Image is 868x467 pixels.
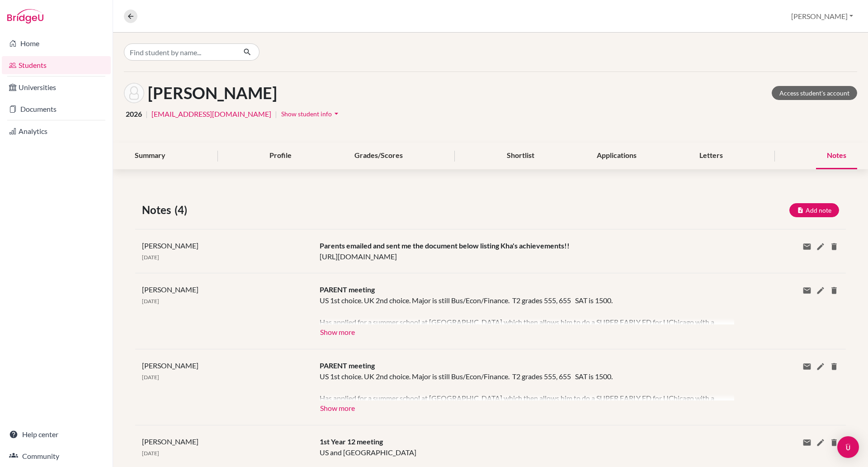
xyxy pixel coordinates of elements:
[2,34,111,52] a: Home
[124,43,236,61] input: Find student by name...
[281,107,341,121] button: Show student infoarrow_drop_down
[142,361,198,370] span: [PERSON_NAME]
[7,9,43,24] img: Bridge-U
[2,122,111,140] a: Analytics
[2,100,111,118] a: Documents
[787,8,857,25] button: [PERSON_NAME]
[816,143,857,169] div: Notes
[281,110,332,118] span: Show student info
[2,425,111,443] a: Help center
[151,109,271,119] a: [EMAIL_ADDRESS][DOMAIN_NAME]
[142,298,159,305] span: [DATE]
[496,143,545,169] div: Shortlist
[142,374,159,381] span: [DATE]
[124,83,144,103] img: Kha Tran's avatar
[320,361,375,370] span: PARENT meeting
[2,78,111,96] a: Universities
[320,241,570,250] span: Parents emailed and sent me the document below listing Kha's achievements!!
[142,285,198,294] span: [PERSON_NAME]
[142,241,198,250] span: [PERSON_NAME]
[2,56,111,74] a: Students
[142,254,159,261] span: [DATE]
[142,450,159,457] span: [DATE]
[146,109,148,119] span: |
[275,109,277,119] span: |
[837,436,859,458] div: Open Intercom Messenger
[259,143,302,169] div: Profile
[124,143,176,169] div: Summary
[126,109,142,119] span: 2026
[320,295,721,324] div: US 1st choice. UK 2nd choice. Major is still Bus/Econ/Finance. T2 grades 555, 655 SAT is 1500. Ha...
[320,285,375,294] span: PARENT meeting
[344,143,414,169] div: Grades/Scores
[148,83,277,103] h1: [PERSON_NAME]
[772,86,857,100] a: Access student's account
[332,109,341,118] i: arrow_drop_down
[142,437,198,446] span: [PERSON_NAME]
[689,143,734,169] div: Letters
[2,447,111,465] a: Community
[320,371,721,400] div: US 1st choice. UK 2nd choice. Major is still Bus/Econ/Finance. T2 grades 555, 655 SAT is 1500. Ha...
[320,437,383,446] span: 1st Year 12 meeting
[320,324,355,338] button: Show more
[586,143,647,169] div: Applications
[175,202,191,218] span: (4)
[313,240,727,262] div: [URL][DOMAIN_NAME]
[142,202,175,218] span: Notes
[320,400,355,414] button: Show more
[789,203,839,217] button: Add note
